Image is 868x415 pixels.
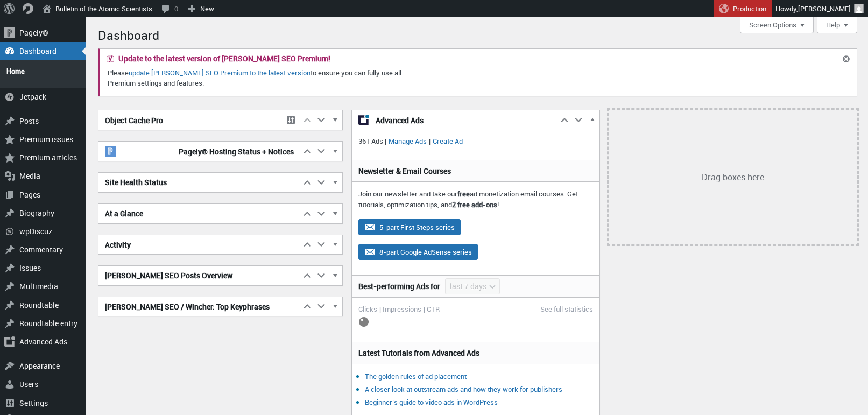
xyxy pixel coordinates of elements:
[358,219,461,235] button: 5-part First Steps series
[365,397,498,407] a: Beginner’s guide to video ads in WordPress
[376,115,551,126] span: Advanced Ads
[358,136,593,147] p: 361 Ads | |
[431,136,465,146] a: Create Ad
[98,235,300,255] h2: Activity
[817,17,857,33] button: Help
[105,146,116,157] img: pagely-w-on-b20x20.png
[129,68,310,78] a: update [PERSON_NAME] SEO Premium to the latest version
[365,371,467,381] a: The golden rules of ad placement
[118,55,330,62] h2: Update to the latest version of [PERSON_NAME] SEO Premium!
[386,136,429,146] a: Manage Ads
[98,297,300,316] h2: [PERSON_NAME] SEO / Wincher: Top Keyphrases
[98,111,281,130] h2: Object Cache Pro
[98,204,300,223] h2: At a Glance
[358,166,593,177] h3: Newsletter & Email Courses
[365,384,562,394] a: A closer look at outstream ads and how they work for publishers
[358,244,478,260] button: 8-part Google AdSense series
[98,142,300,161] h2: Pagely® Hosting Status + Notices
[358,189,593,210] p: Join our newsletter and take our ad monetization email courses. Get tutorials, optimization tips,...
[98,266,300,285] h2: [PERSON_NAME] SEO Posts Overview
[740,17,814,33] button: Screen Options
[98,23,857,46] h1: Dashboard
[358,316,369,327] img: loading
[798,4,851,13] span: [PERSON_NAME]
[98,173,300,192] h2: Site Health Status
[358,281,440,292] h3: Best-performing Ads for
[107,67,432,89] p: Please to ensure you can fully use all Premium settings and features.
[452,200,497,209] strong: 2 free add-ons
[358,348,593,358] h3: Latest Tutorials from Advanced Ads
[457,189,470,199] strong: free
